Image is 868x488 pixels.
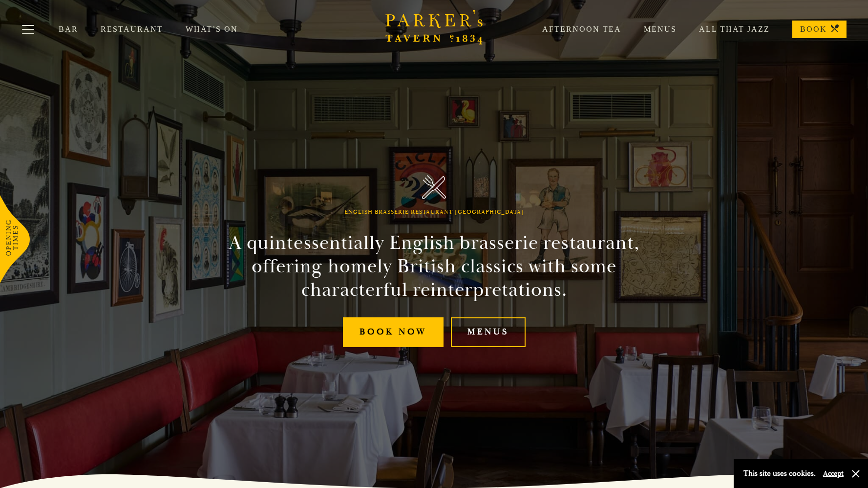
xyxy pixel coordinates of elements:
button: Accept [823,469,844,478]
h1: English Brasserie Restaurant [GEOGRAPHIC_DATA] [344,209,524,216]
a: Menus [451,317,526,347]
p: This site uses cookies. [743,466,816,481]
a: Book Now [343,317,444,347]
h2: A quintessentially English brasserie restaurant, offering homely British classics with some chara... [212,231,657,302]
button: Close and accept [851,469,861,479]
img: Parker's Tavern Brasserie Cambridge [422,175,446,199]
